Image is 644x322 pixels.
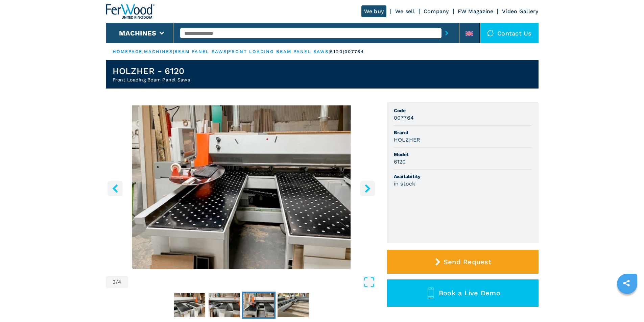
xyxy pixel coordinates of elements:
[118,279,121,285] span: 4
[394,114,414,122] h3: 007764
[394,173,532,180] span: Availability
[618,275,635,292] a: sharethis
[106,4,154,19] img: Ferwood
[113,279,116,285] span: 3
[113,49,143,54] a: HOMEPAGE
[173,292,207,319] button: Go to Slide 1
[444,258,491,266] span: Send Request
[394,107,532,114] span: Code
[487,30,494,36] img: Contact us
[207,292,241,319] button: Go to Slide 2
[209,293,240,317] img: bea1ac9a5a5299313c5ecdb00f77368d
[173,49,174,54] span: |
[227,49,228,54] span: |
[439,289,500,297] span: Book a Live Demo
[243,293,274,317] img: 316fe341933ca71ee3743152f840b251
[387,250,539,274] button: Send Request
[144,49,173,54] a: machines
[108,181,123,196] button: left-button
[119,29,156,37] button: Machines
[394,180,415,188] h3: in stock
[394,158,406,166] h3: 6120
[174,293,205,317] img: b737f9cae259e6cedb71e2991033afcb
[394,136,421,144] h3: HOLZHER
[394,151,532,158] span: Model
[106,292,377,319] nav: Thumbnail Navigation
[142,49,144,54] span: |
[502,8,538,15] a: Video Gallery
[442,25,452,41] button: submit-button
[329,49,330,54] span: |
[113,76,190,83] h2: Front Loading Beam Panel Saws
[360,181,375,196] button: right-button
[116,279,118,285] span: /
[174,49,227,54] a: beam panel saws
[361,5,387,17] a: We buy
[106,105,377,269] div: Go to Slide 3
[480,23,539,43] div: Contact us
[424,8,449,15] a: Company
[228,49,329,54] a: front loading beam panel saws
[387,279,539,307] button: Book a Live Demo
[330,49,344,55] p: 6120 |
[242,292,276,319] button: Go to Slide 3
[615,292,639,317] iframe: Chat
[130,276,375,288] button: Open Fullscreen
[113,66,190,76] h1: HOLZHER - 6120
[106,105,377,269] img: Front Loading Beam Panel Saws HOLZHER 6120
[458,8,494,15] a: FW Magazine
[394,129,532,136] span: Brand
[395,8,415,15] a: We sell
[344,49,364,55] p: 007764
[278,293,309,317] img: 95c7ea4c4eff18fee789cb15b6e59846
[276,292,310,319] button: Go to Slide 4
